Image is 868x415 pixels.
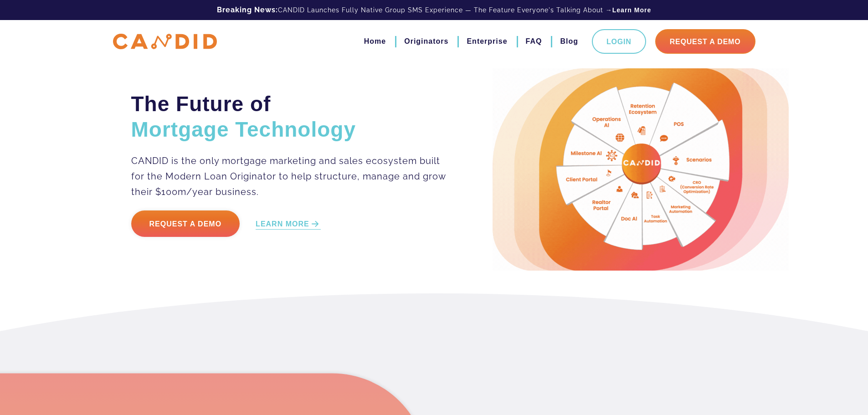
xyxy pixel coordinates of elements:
span: Mortgage Technology [131,118,356,141]
a: Blog [560,34,578,49]
a: Home [364,34,386,49]
a: Originators [404,34,448,49]
a: Learn More [612,5,651,15]
a: Enterprise [467,34,507,49]
p: CANDID is the only mortgage marketing and sales ecosystem built for the Modern Loan Originator to... [131,153,447,200]
h2: The Future of [131,91,447,142]
img: Candid Hero Image [493,68,789,271]
b: Breaking News: [217,5,278,14]
img: CANDID APP [113,34,217,50]
a: Request A Demo [655,29,755,54]
a: FAQ [526,34,542,49]
a: Login [592,29,646,54]
a: LEARN MORE [256,219,321,230]
a: Request a Demo [131,210,240,237]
